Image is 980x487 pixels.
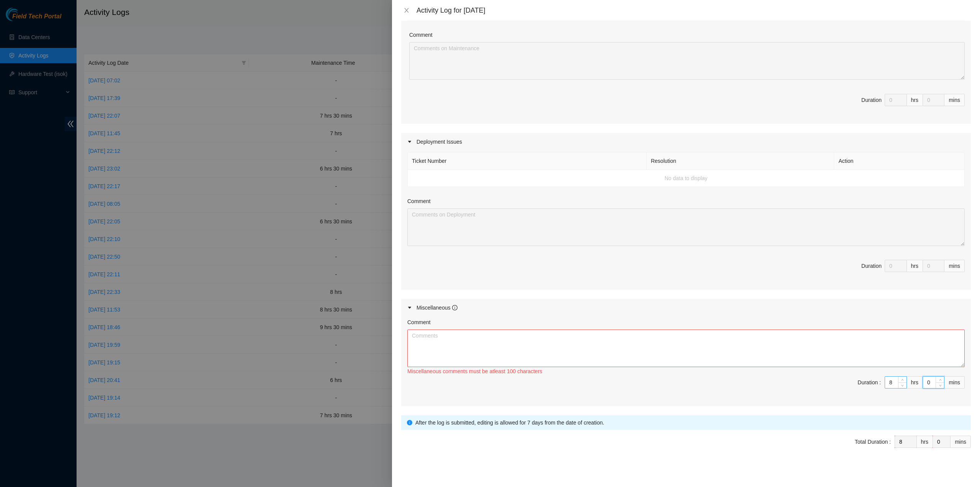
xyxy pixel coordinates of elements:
th: Action [834,152,965,170]
div: hrs [907,260,923,272]
td: No data to display [408,170,965,187]
label: Comment [407,197,431,205]
div: hrs [907,94,923,106]
div: After the log is submitted, editing is allowed for 7 days from the date of creation. [415,418,965,427]
textarea: Comment [409,42,965,80]
textarea: Comment [407,330,965,367]
span: caret-right [407,305,412,310]
div: mins [944,260,965,272]
span: down [900,383,905,388]
div: mins [944,376,965,389]
span: info-circle [407,420,412,425]
div: Duration [861,262,882,270]
th: Ticket Number [408,152,647,170]
span: up [900,378,905,382]
span: Increase Value [936,377,944,382]
div: Deployment Issues [401,133,971,151]
div: hrs [907,376,923,389]
span: Increase Value [898,377,906,382]
span: Decrease Value [898,382,906,388]
span: info-circle [452,305,457,310]
div: Activity Log for [DATE] [416,6,971,15]
label: Comment [407,318,431,326]
label: Comment [409,31,433,39]
textarea: Comment [407,208,965,246]
div: Duration : [857,378,881,387]
span: Decrease Value [936,382,944,388]
div: hrs [917,436,933,448]
div: Duration [861,96,882,104]
div: Miscellaneous comments must be atleast 100 characters [407,367,965,375]
span: caret-right [407,139,412,144]
div: mins [944,94,965,106]
span: up [938,378,942,382]
div: mins [951,436,971,448]
div: Miscellaneous info-circle [401,299,971,316]
div: Total Duration : [855,438,891,446]
span: close [403,7,410,13]
div: Miscellaneous [416,303,457,312]
th: Resolution [647,152,834,170]
button: Close [401,7,412,14]
span: down [938,383,942,388]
